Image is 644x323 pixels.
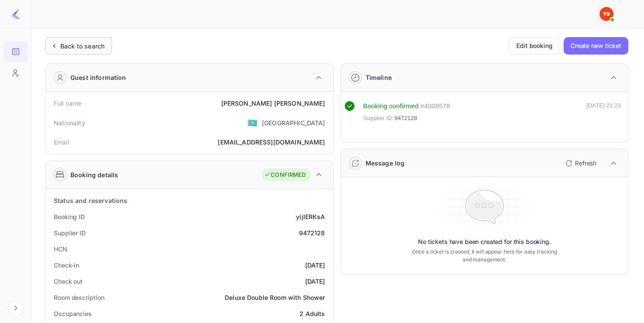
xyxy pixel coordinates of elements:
p: Once a ticket is created, it will appear here for easy tracking and management. [407,248,561,264]
p: No tickets have been created for this booking. [418,237,551,246]
span: United States [247,115,258,131]
div: 2 Adults [299,309,325,318]
div: Deluxe Double Room with Shower [225,293,325,302]
img: LiteAPI [10,9,21,19]
div: Supplier ID [54,228,86,237]
a: Customers [3,62,28,82]
div: Booking confirmed [363,101,419,111]
div: Guest information [70,73,126,82]
div: [GEOGRAPHIC_DATA] [262,118,325,127]
div: yijlERKsA [296,212,325,221]
button: Expand navigation [8,300,24,316]
button: Refresh [560,156,600,170]
div: Check out [54,277,83,286]
div: Email [54,137,69,147]
div: [DATE] 21:23 [586,101,621,127]
div: Room description [54,293,104,302]
div: Check-in [54,261,79,270]
div: # 4009578 [420,101,450,111]
div: [PERSON_NAME] [PERSON_NAME] [221,99,325,108]
a: Bookings [3,41,28,61]
div: Full name [54,99,81,108]
button: Create new ticket [564,37,628,55]
div: 9472128 [299,228,325,237]
div: [EMAIL_ADDRESS][DOMAIN_NAME] [218,137,325,147]
div: [DATE] [305,261,325,270]
div: Booking ID [54,212,85,221]
div: Nationality [54,118,85,127]
div: Back to search [60,41,104,51]
span: Supplier ID: [363,114,394,123]
div: Timeline [366,73,392,82]
div: Message log [366,158,405,168]
div: Booking details [70,170,118,179]
button: Edit booking [509,37,560,55]
div: HCN [54,244,67,254]
div: [DATE] [305,277,325,286]
p: Refresh [575,158,596,168]
span: 9472128 [394,114,417,123]
div: Status and reservations [54,196,127,205]
div: Occupancies [54,309,92,318]
div: CONFIRMED [264,171,306,179]
img: Yandex Support [599,7,613,21]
